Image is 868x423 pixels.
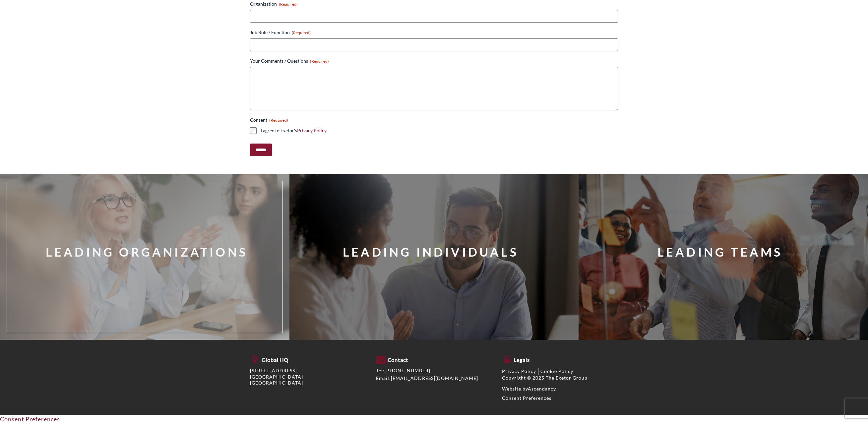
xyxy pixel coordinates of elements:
[261,127,327,134] label: I agree to Exetor's
[502,386,618,392] div: Website by
[292,30,311,35] span: (Required)
[540,368,573,374] a: Cookie Policy
[297,128,327,133] a: Privacy Policy
[250,58,618,64] label: Your Comments / Questions
[269,118,288,123] span: (Required)
[279,2,298,7] span: (Required)
[528,386,556,392] a: Ascendancy
[250,117,288,123] legend: Consent
[385,368,430,373] a: [PHONE_NUMBER]
[376,354,492,363] h5: Contact
[376,368,492,374] div: Tel:
[391,375,478,381] a: [EMAIL_ADDRESS][DOMAIN_NAME]
[502,395,551,401] a: Consent Preferences
[502,368,536,374] a: Privacy Policy
[502,375,618,381] div: Copyright © 2025 The Exetor Group
[250,1,618,7] label: Organization
[46,244,248,260] div: Leading Organizations
[657,244,783,260] div: Leading Teams
[343,244,519,260] div: Leading Individuals
[376,375,492,381] div: Email:
[502,354,618,363] h5: Legals
[310,59,329,64] span: (Required)
[250,368,366,386] p: [STREET_ADDRESS] [GEOGRAPHIC_DATA] [GEOGRAPHIC_DATA]
[250,29,618,36] label: Job Role / Function
[250,354,366,363] h5: Global HQ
